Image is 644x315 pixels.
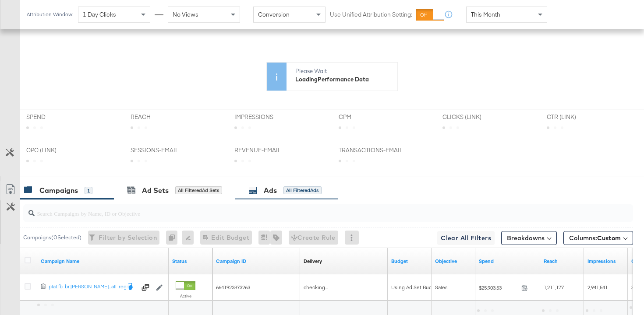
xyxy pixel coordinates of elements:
[471,10,500,18] span: This Month
[172,258,209,265] a: Shows the current state of your Ad Campaign.
[479,258,537,265] a: The total amount spent to date.
[435,284,448,290] span: Sales
[173,10,198,18] span: No Views
[216,284,250,290] span: 6641923873263
[587,284,608,290] span: 2,941,541
[391,284,440,291] div: Using Ad Set Budget
[304,258,322,265] div: Delivery
[587,258,624,265] a: The number of times your ad was served. On mobile apps an ad is counted as served the first time ...
[330,10,412,19] label: Use Unified Attribution Setting:
[563,231,633,245] button: Columns:Custom
[304,284,328,290] span: checking...
[216,258,297,265] a: Your campaign ID.
[35,201,579,218] input: Search Campaigns by Name, ID or Objective
[49,283,121,292] a: plat:fb_br:[PERSON_NAME]...all_reg:us
[166,231,182,245] div: 0
[479,284,518,291] span: $25,903.53
[176,293,195,299] label: Active
[142,185,169,196] div: Ad Sets
[501,231,557,245] button: Breakdowns
[435,258,472,265] a: Your campaign's objective.
[85,187,92,195] div: 1
[258,10,290,18] span: Conversion
[283,186,322,194] div: All Filtered Ads
[569,234,621,242] span: Columns:
[23,234,81,241] div: Campaigns ( 0 Selected)
[544,284,564,290] span: 1,211,177
[437,231,495,245] button: Clear All Filters
[544,258,580,265] a: The number of people your ad was served to.
[175,186,222,194] div: All Filtered Ad Sets
[597,234,621,242] span: Custom
[26,11,74,17] div: Attribution Window:
[391,258,428,265] a: The maximum amount you're willing to spend on your ads, on average each day or over the lifetime ...
[83,10,116,18] span: 1 Day Clicks
[39,185,78,196] div: Campaigns
[441,233,491,244] span: Clear All Filters
[41,258,165,265] a: Your campaign name.
[49,283,121,290] div: plat:fb_br:[PERSON_NAME]...all_reg:us
[264,185,277,196] div: Ads
[304,258,322,265] a: Reflects the ability of your Ad Campaign to achieve delivery based on ad states, schedule and bud...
